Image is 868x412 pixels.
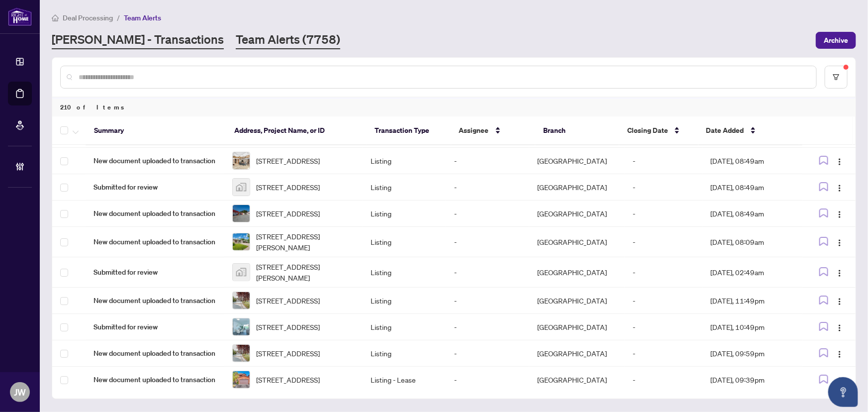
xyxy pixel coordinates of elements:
button: Logo [832,293,848,309]
img: Logo [836,184,844,192]
td: [GEOGRAPHIC_DATA] [529,340,625,367]
td: Listing [363,227,446,257]
td: - [446,340,529,367]
td: Listing - Lease [363,367,446,393]
img: Logo [836,239,844,247]
td: [DATE], 11:49pm [702,288,802,314]
td: - [446,148,529,174]
th: Date Added [698,116,799,145]
th: Address, Project Name, or ID [226,116,367,145]
span: [STREET_ADDRESS] [256,348,320,359]
td: [DATE], 09:59pm [702,340,802,367]
td: - [446,314,529,340]
td: - [446,257,529,288]
button: Archive [816,32,856,49]
span: Assignee [459,125,489,136]
td: - [446,288,529,314]
td: Listing [363,257,446,288]
td: [GEOGRAPHIC_DATA] [529,201,625,227]
span: JW [14,385,26,399]
button: Logo [832,345,848,361]
th: Closing Date [619,116,698,145]
td: Listing [363,174,446,201]
img: Logo [836,377,844,385]
span: Archive [824,32,848,48]
td: - [625,148,702,174]
button: Logo [832,206,848,221]
span: [STREET_ADDRESS] [256,182,320,193]
td: [DATE], 02:49am [702,257,802,288]
td: Listing [363,288,446,314]
td: - [625,201,702,227]
span: [STREET_ADDRESS] [256,374,320,385]
div: 210 of Items [52,98,856,116]
td: [DATE], 08:09am [702,227,802,257]
td: [GEOGRAPHIC_DATA] [529,174,625,201]
button: Logo [832,264,848,280]
th: Branch [535,116,619,145]
span: [STREET_ADDRESS] [256,321,320,332]
img: thumbnail-img [233,152,250,169]
span: [STREET_ADDRESS] [256,295,320,306]
img: Logo [836,298,844,306]
td: - [625,227,702,257]
td: - [625,174,702,201]
img: thumbnail-img [233,345,250,362]
img: Logo [836,350,844,358]
img: thumbnail-img [233,205,250,222]
td: - [625,257,702,288]
span: Closing Date [627,125,668,136]
td: - [446,227,529,257]
button: Logo [832,372,848,388]
span: [STREET_ADDRESS] [256,208,320,219]
span: New document uploaded to transaction [94,155,216,166]
td: [GEOGRAPHIC_DATA] [529,257,625,288]
td: [GEOGRAPHIC_DATA] [529,288,625,314]
span: Deal Processing [63,13,113,22]
img: thumbnail-img [233,264,250,281]
img: Logo [836,324,844,332]
td: [GEOGRAPHIC_DATA] [529,314,625,340]
td: - [446,174,529,201]
th: Transaction Type [367,116,451,145]
span: [STREET_ADDRESS][PERSON_NAME] [256,231,355,253]
td: Listing [363,314,446,340]
td: - [625,288,702,314]
span: home [52,14,59,21]
img: logo [8,7,32,26]
button: Logo [832,153,848,169]
img: Logo [836,269,844,277]
button: Logo [832,319,848,335]
img: thumbnail-img [233,233,250,250]
img: thumbnail-img [233,371,250,388]
img: thumbnail-img [233,292,250,309]
img: Logo [836,158,844,166]
td: Listing [363,340,446,367]
td: [DATE], 08:49am [702,174,802,201]
td: Listing [363,201,446,227]
span: New document uploaded to transaction [94,348,216,359]
span: Submitted for review [94,182,216,193]
span: New document uploaded to transaction [94,208,216,219]
td: [GEOGRAPHIC_DATA] [529,227,625,257]
span: Submitted for review [94,321,216,332]
th: Summary [86,116,226,145]
td: - [446,201,529,227]
span: New document uploaded to transaction [94,295,216,306]
td: Listing [363,148,446,174]
span: [STREET_ADDRESS][PERSON_NAME] [256,261,355,283]
span: New document uploaded to transaction [94,374,216,385]
span: Submitted for review [94,267,216,278]
img: Logo [836,210,844,218]
button: Logo [832,234,848,250]
button: Logo [832,179,848,195]
span: [STREET_ADDRESS] [256,155,320,166]
span: New document uploaded to transaction [94,236,216,247]
td: - [625,367,702,393]
button: Open asap [828,377,858,407]
td: [DATE], 09:39pm [702,367,802,393]
td: [GEOGRAPHIC_DATA] [529,148,625,174]
td: [DATE], 10:49pm [702,314,802,340]
td: [DATE], 08:49am [702,201,802,227]
span: Team Alerts [124,13,161,22]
